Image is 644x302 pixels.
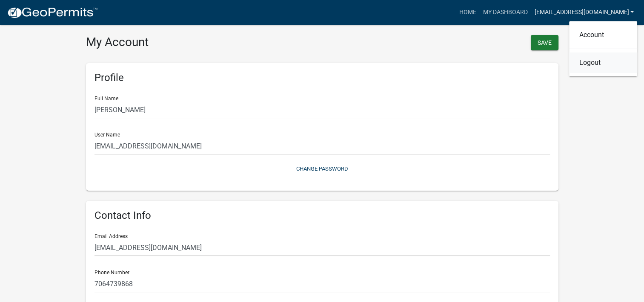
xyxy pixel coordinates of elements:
[569,25,637,45] a: Account
[569,52,637,73] a: Logout
[94,72,550,84] h6: Profile
[569,21,637,76] div: [EMAIL_ADDRESS][DOMAIN_NAME]
[455,4,479,20] a: Home
[94,162,550,176] button: Change Password
[86,35,316,49] h3: My Account
[94,209,550,222] h6: Contact Info
[531,4,637,20] a: [EMAIL_ADDRESS][DOMAIN_NAME]
[479,4,531,20] a: My Dashboard
[531,35,558,50] button: Save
